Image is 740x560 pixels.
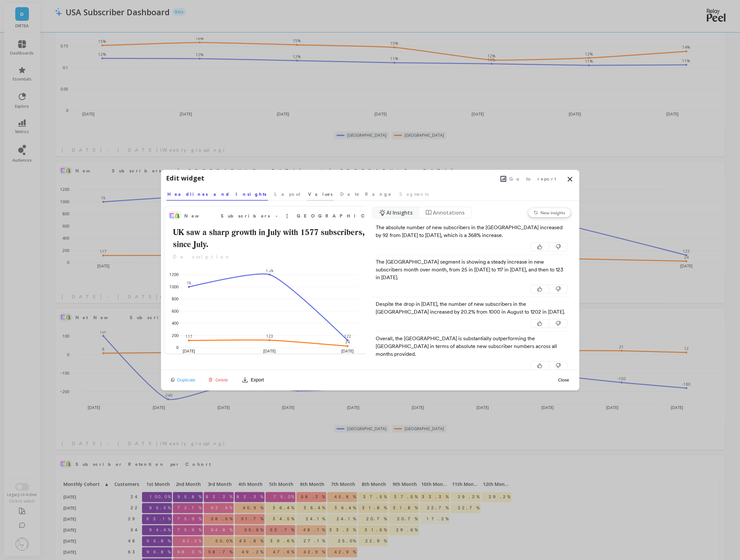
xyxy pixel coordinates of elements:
[499,175,558,183] button: Go to report
[168,226,586,251] h2: UK saw a sharp growth in July with 1577 subscribers, but dropped significantly in Aug, US shows s...
[215,378,228,382] span: Delete
[171,378,175,382] img: duplicate icon
[386,209,413,217] span: AI Insights
[170,213,175,218] img: api.skio.svg
[433,209,465,217] span: Annotations
[185,213,563,219] span: New Subscribers - [GEOGRAPHIC_DATA] and [GEOGRAPHIC_DATA]
[376,224,568,239] p: The absolute number of new subscribers in the [GEOGRAPHIC_DATA] increased by 92 from [DATE] to [D...
[528,208,571,218] button: New insights
[308,191,333,197] span: Values
[166,173,205,183] h1: Edit widget
[175,213,180,218] img: api.shopify.svg
[556,377,571,383] button: Close
[177,378,196,382] span: Duplicate
[510,176,556,182] span: Go to report
[541,210,565,215] span: New insights
[168,253,586,261] p: Description
[206,377,230,383] button: Delete
[376,258,568,281] p: The [GEOGRAPHIC_DATA] segment is showing a steady increase in new subscribers month over month, f...
[376,335,568,358] p: Overall, the [GEOGRAPHIC_DATA] is substantially outperforming the [GEOGRAPHIC_DATA] in terms of a...
[166,186,574,201] nav: Tabs
[341,191,392,197] span: Date Range
[168,191,267,197] span: Headlines and Insights
[169,377,198,383] button: Duplicate
[275,191,301,197] span: Layout
[400,191,429,197] span: Segments
[376,300,568,316] p: Despite the drop in [DATE], the number of new subscribers in the [GEOGRAPHIC_DATA] increased by 2...
[239,375,266,385] button: Export
[185,211,565,220] span: New Subscribers - UK and US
